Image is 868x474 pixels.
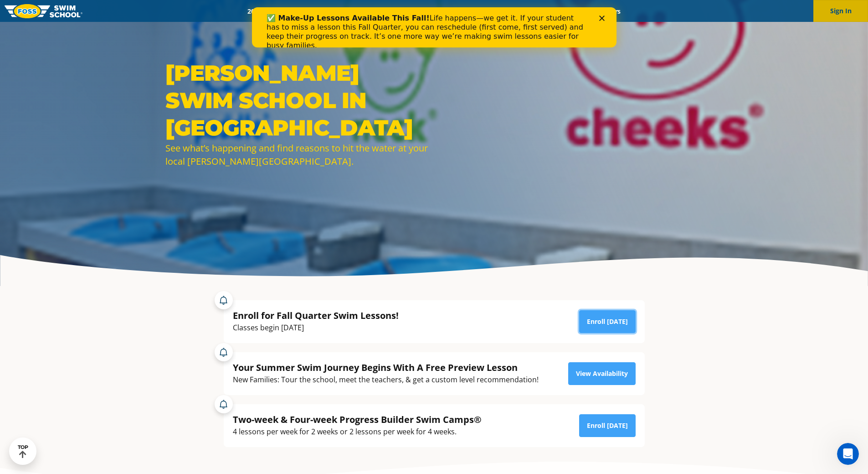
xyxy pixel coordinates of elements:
[5,4,82,18] img: FOSS Swim School Logo
[591,7,628,16] a: Careers
[165,59,430,141] h1: [PERSON_NAME] Swim School in [GEOGRAPHIC_DATA]
[347,8,356,14] div: Close
[165,141,430,168] div: See what’s happening and find reasons to hit the water at your local [PERSON_NAME][GEOGRAPHIC_DATA].
[837,443,859,465] iframe: Intercom live chat
[18,444,28,458] div: TOP
[579,310,636,333] a: Enroll [DATE]
[579,414,636,437] a: Enroll [DATE]
[233,374,539,386] div: New Families: Tour the school, meet the teachers, & get a custom level recommendation!
[233,309,399,322] div: Enroll for Fall Quarter Swim Lessons!
[562,7,591,16] a: Blog
[415,7,466,16] a: About FOSS
[335,7,415,16] a: Swim Path® Program
[568,362,636,385] a: View Availability
[15,6,335,43] div: Life happens—we get it. If your student has to miss a lesson this Fall Quarter, you can reschedul...
[15,6,178,15] b: ✅ Make-Up Lessons Available This Fall!
[233,322,399,334] div: Classes begin [DATE]
[240,7,297,16] a: 2025 Calendar
[233,426,482,438] div: 4 lessons per week for 2 weeks or 2 lessons per week for 4 weeks.
[233,361,539,374] div: Your Summer Swim Journey Begins With A Free Preview Lesson
[297,7,335,16] a: Schools
[252,7,616,47] iframe: Intercom live chat banner
[466,7,562,16] a: Swim Like [PERSON_NAME]
[233,413,482,426] div: Two-week & Four-week Progress Builder Swim Camps®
